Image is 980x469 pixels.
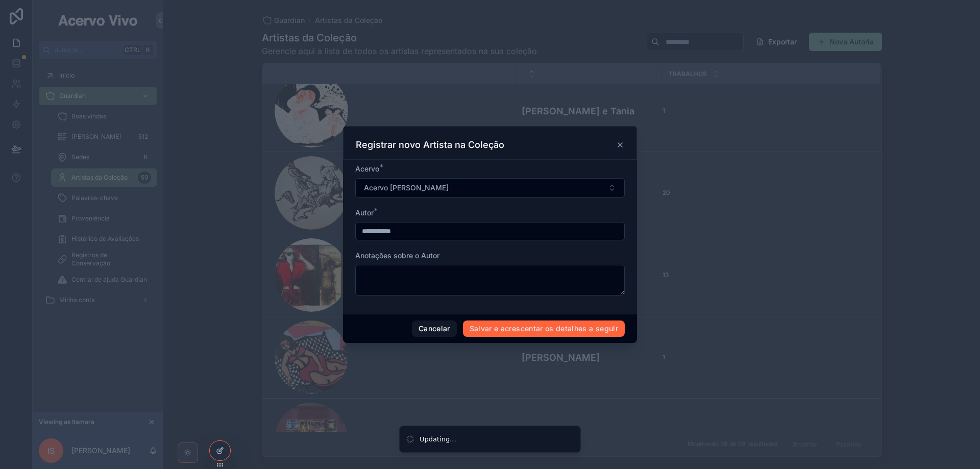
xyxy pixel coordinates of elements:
button: Select Button [355,178,625,198]
span: Acervo [355,164,379,173]
div: Updating... [420,434,456,445]
span: Anotações sobre o Autor [355,251,439,260]
button: Salvar e acrescentar os detalhes a seguir [463,320,625,337]
button: Cancelar [412,320,457,337]
span: Autor [355,208,374,217]
span: Acervo [PERSON_NAME] [364,183,449,193]
h3: Registrar novo Artista na Coleção [356,139,504,151]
